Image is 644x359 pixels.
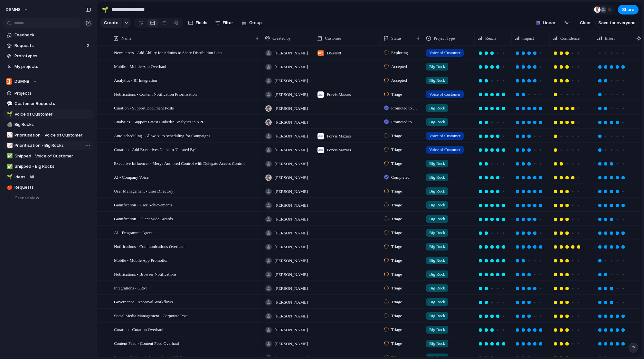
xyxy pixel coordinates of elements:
[101,5,109,14] div: 🌱
[429,202,445,208] span: Big Rock
[213,18,236,28] button: Filter
[3,120,93,129] div: 🪨Big Rocks
[429,174,445,181] span: Big Rock
[238,18,265,28] button: Group
[114,284,147,291] span: Integrations - CRM
[275,341,308,347] span: [PERSON_NAME]
[275,202,308,209] span: [PERSON_NAME]
[114,242,185,250] span: Notifications - Communications Overhaul
[121,35,131,42] span: Name
[595,18,639,28] button: Save for everyone
[3,51,93,61] a: Prototypes
[3,141,93,150] a: 📈Prioritisation - Big Rocks
[533,18,558,28] button: Linear
[7,121,11,128] div: 🪨
[391,63,407,70] span: Accepted
[327,91,351,98] span: Forvis Mazars
[275,299,308,306] span: [PERSON_NAME]
[14,195,39,201] span: Create view
[391,243,402,250] span: Triage
[114,187,173,194] span: User Management - User Directory
[327,133,351,139] span: Forvis Mazars
[391,299,402,305] span: Triage
[429,326,445,333] span: Big Rock
[429,313,445,319] span: Big Rock
[114,201,172,208] span: Gamification - User Achievements
[429,63,445,70] span: Big Rock
[7,142,11,149] div: 📈
[275,271,308,278] span: [PERSON_NAME]
[114,173,148,181] span: AI - Company Voice
[391,133,402,139] span: Triage
[391,313,402,319] span: Triage
[6,111,12,118] button: 🌱
[275,64,308,70] span: [PERSON_NAME]
[114,146,195,153] span: Curation - Add Executives Name to 'Curated By'
[6,142,12,149] button: 📈
[114,256,168,264] span: Mobile - Mobile App Promotion
[114,62,166,70] span: Mobile - Mobile App Overhaul
[429,257,445,264] span: Big Rock
[275,147,308,153] span: [PERSON_NAME]
[598,20,636,26] span: Save for everyone
[14,174,91,180] span: Ideas - All
[391,257,402,264] span: Triage
[3,172,93,182] a: 🌱Ideas - All
[3,193,93,203] button: Create view
[429,77,445,84] span: Big Rock
[391,202,402,208] span: Triage
[429,299,445,305] span: Big Rock
[6,174,12,180] button: 🌱
[3,99,93,109] a: 💬Customer Requests
[560,35,580,42] span: Confidence
[622,6,634,13] span: Share
[114,215,173,222] span: Gamification - Client-wide Awards
[391,340,402,347] span: Triage
[429,271,445,278] span: Big Rock
[429,243,445,250] span: Big Rock
[429,133,460,139] span: Voice of Customer
[14,111,91,118] span: Voice of Customer
[327,147,351,153] span: Forvis Mazars
[429,285,445,291] span: Big Rock
[429,119,445,125] span: Big Rock
[3,89,93,98] a: Projects
[580,20,591,26] span: Clear
[3,151,93,161] a: ✅Shipped - Voice of Customer
[6,184,12,191] button: 🍎
[391,216,402,222] span: Triage
[3,162,93,171] a: ✅Shipped - Big Rocks
[7,184,11,191] div: 🍎
[522,35,534,42] span: Impact
[3,30,93,40] a: Feedback
[3,130,93,140] div: 📈Prioritisation - Voice of Customer
[3,41,93,51] a: Requests2
[114,270,176,278] span: Notifications - Browser Notifications
[325,35,341,42] span: Customer
[543,20,555,26] span: Linear
[275,258,308,264] span: [PERSON_NAME]
[429,50,460,56] span: Voice of Customer
[391,91,402,98] span: Triage
[275,285,308,292] span: [PERSON_NAME]
[114,132,210,139] span: Auto-scheduling - Allow Auto-scheduling for Campaigns
[3,183,93,192] a: 🍎Requests
[14,184,91,191] span: Requests
[3,77,93,86] button: DSMN8
[7,173,11,181] div: 🌱
[14,163,91,170] span: Shipped - Big Rocks
[14,32,91,38] span: Feedback
[3,62,93,71] a: My projects
[114,76,157,84] span: Analytics - BI Integration
[391,174,410,181] span: Completed
[185,18,210,28] button: Fields
[114,90,197,98] span: Notifications - Content Notification Prioritisation
[391,146,402,153] span: Triage
[14,43,85,49] span: Requests
[14,63,91,70] span: My projects
[391,77,407,84] span: Accepted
